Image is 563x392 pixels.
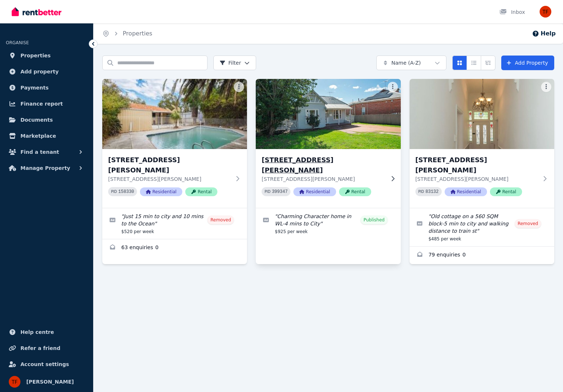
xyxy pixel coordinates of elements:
[94,23,161,44] nav: Breadcrumb
[6,145,87,159] button: Find a tenant
[265,190,270,194] small: PID
[20,148,59,156] span: Find a tenant
[108,155,231,175] h3: [STREET_ADDRESS][PERSON_NAME]
[391,59,421,66] span: Name (A-Z)
[376,56,446,70] button: Name (A-Z)
[20,99,63,108] span: Finance report
[256,79,400,208] a: 420 Vincent St W, West Leederville[STREET_ADDRESS][PERSON_NAME][STREET_ADDRESS][PERSON_NAME]PID 3...
[339,187,371,196] span: Rental
[452,56,495,70] div: View options
[410,79,554,149] img: 420 Vincent Street West, West Leederville
[6,129,87,143] a: Marketplace
[410,247,554,264] a: Enquiries for 420 Vincent Street West, West Leederville
[108,175,231,183] p: [STREET_ADDRESS][PERSON_NAME]
[426,189,439,194] code: 83132
[6,48,87,63] a: Properties
[540,6,551,18] img: Taniya Ferrnando
[12,6,61,17] img: RentBetter
[123,30,152,37] a: Properties
[220,59,241,66] span: Filter
[6,80,87,95] a: Payments
[102,208,247,239] a: Edit listing: Just 15 min to city and 10 mins to the Ocean
[272,189,288,194] code: 399347
[6,40,29,45] span: ORGANISE
[481,56,495,70] button: Expanded list view
[6,357,87,372] a: Account settings
[9,376,20,388] img: Taniya Ferrnando
[6,341,87,355] a: Refer a friend
[20,164,70,172] span: Manage Property
[445,187,487,196] span: Residential
[418,190,424,194] small: PID
[140,187,182,196] span: Residential
[532,29,556,38] button: Help
[102,79,247,208] a: 15 Croxton Place, Stirling[STREET_ADDRESS][PERSON_NAME][STREET_ADDRESS][PERSON_NAME]PID 158330Res...
[20,83,49,92] span: Payments
[234,82,244,92] button: More options
[410,79,554,208] a: 420 Vincent Street West, West Leederville[STREET_ADDRESS][PERSON_NAME][STREET_ADDRESS][PERSON_NAM...
[490,187,522,196] span: Rental
[467,56,481,70] button: Compact list view
[20,67,59,76] span: Add property
[26,377,74,386] span: [PERSON_NAME]
[262,155,384,175] h3: [STREET_ADDRESS][PERSON_NAME]
[6,161,87,175] button: Manage Property
[185,187,217,196] span: Rental
[20,132,56,140] span: Marketplace
[262,175,384,183] p: [STREET_ADDRESS][PERSON_NAME]
[20,51,51,60] span: Properties
[102,79,247,149] img: 15 Croxton Place, Stirling
[20,344,60,353] span: Refer a friend
[252,77,404,151] img: 420 Vincent St W, West Leederville
[111,190,117,194] small: PID
[415,175,538,183] p: [STREET_ADDRESS][PERSON_NAME]
[6,325,87,339] a: Help centre
[293,187,336,196] span: Residential
[102,239,247,257] a: Enquiries for 15 Croxton Place, Stirling
[213,56,256,70] button: Filter
[452,56,467,70] button: Card view
[410,208,554,246] a: Edit listing: Old cottage on a 560 SQM block-5 min to city and walking distance to train st
[541,82,551,92] button: More options
[20,328,54,336] span: Help centre
[415,155,538,175] h3: [STREET_ADDRESS][PERSON_NAME]
[256,208,400,239] a: Edit listing: Charming Character home in WL-4 mins to City
[20,115,53,124] span: Documents
[6,96,87,111] a: Finance report
[118,189,134,194] code: 158330
[6,113,87,127] a: Documents
[501,56,554,70] a: Add Property
[499,8,525,16] div: Inbox
[6,64,87,79] a: Add property
[388,82,398,92] button: More options
[20,360,69,369] span: Account settings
